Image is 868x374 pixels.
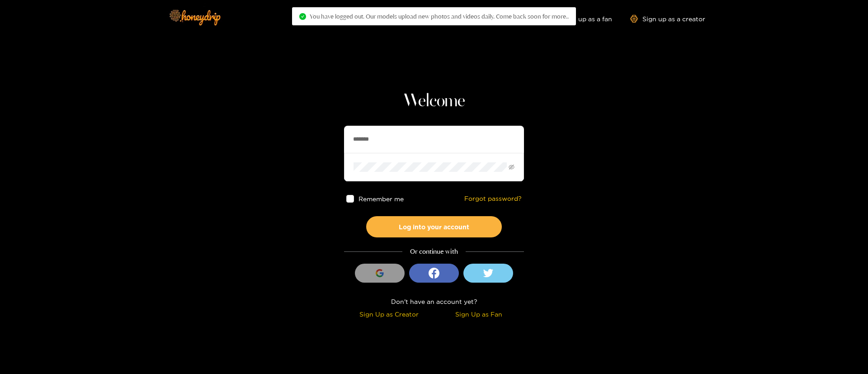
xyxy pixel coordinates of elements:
a: Forgot password? [464,195,522,203]
span: You have logged out. Our models upload new photos and videos daily. Come back soon for more.. [310,13,569,20]
div: Sign Up as Fan [436,309,522,319]
span: check-circle [299,13,306,20]
div: Sign Up as Creator [346,309,432,319]
div: Don't have an account yet? [344,296,524,307]
span: eye-invisible [509,164,514,170]
a: Sign up as a fan [550,15,612,23]
div: Or continue with [344,246,524,257]
button: Log into your account [366,216,502,237]
h1: Welcome [344,90,524,112]
span: Remember me [359,195,404,202]
a: Sign up as a creator [630,15,705,23]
